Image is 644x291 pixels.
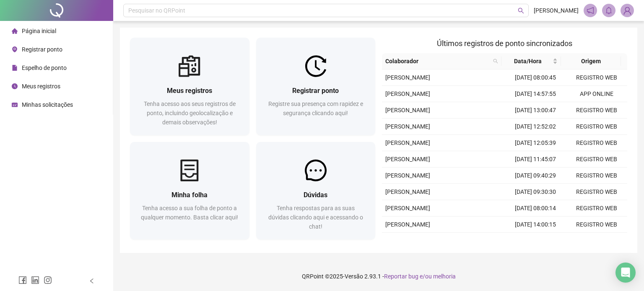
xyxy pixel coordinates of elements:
td: [DATE] 12:52:02 [505,118,566,135]
td: REGISTRO WEB [566,184,627,200]
span: Versão [345,273,363,280]
span: [PERSON_NAME] [385,156,430,162]
span: file [12,65,18,71]
td: [DATE] 08:00:45 [505,70,566,86]
span: [PERSON_NAME] [534,6,579,15]
td: [DATE] 08:00:14 [505,200,566,216]
td: [DATE] 11:45:07 [505,151,566,167]
a: Minha folhaTenha acesso a sua folha de ponto a qualquer momento. Basta clicar aqui! [130,142,249,239]
a: Registrar pontoRegistre sua presença com rapidez e segurança clicando aqui! [256,38,376,135]
span: Página inicial [22,28,56,34]
th: Origem [561,53,621,70]
span: [PERSON_NAME] [385,123,430,130]
span: instagram [44,276,52,284]
td: REGISTRO MANUAL [566,233,627,249]
span: Data/Hora [505,57,551,66]
td: REGISTRO WEB [566,118,627,135]
td: REGISTRO WEB [566,167,627,184]
a: Meus registrosTenha acesso aos seus registros de ponto, incluindo geolocalização e demais observa... [130,38,249,135]
td: [DATE] 14:57:55 [505,86,566,102]
td: [DATE] 13:05:00 [505,233,566,249]
td: [DATE] 09:30:30 [505,184,566,200]
td: REGISTRO WEB [566,135,627,151]
span: Meus registros [167,87,212,95]
span: [PERSON_NAME] [385,107,430,113]
span: Colaborador [385,57,490,66]
td: REGISTRO WEB [566,216,627,233]
span: Tenha acesso aos seus registros de ponto, incluindo geolocalização e demais observações! [144,100,236,126]
span: [PERSON_NAME] [385,188,430,195]
span: left [89,278,95,284]
span: [PERSON_NAME] [385,172,430,179]
span: Reportar bug e/ou melhoria [384,273,456,280]
td: REGISTRO WEB [566,200,627,216]
span: environment [12,46,18,52]
span: Registre sua presença com rapidez e segurança clicando aqui! [268,100,363,116]
span: [PERSON_NAME] [385,205,430,211]
a: DúvidasTenha respostas para as suas dúvidas clicando aqui e acessando o chat! [256,142,376,239]
span: search [493,59,498,64]
span: [PERSON_NAME] [385,74,430,81]
td: REGISTRO WEB [566,151,627,167]
span: Minhas solicitações [22,101,73,108]
span: Meus registros [22,83,60,90]
span: bell [605,7,613,14]
span: [PERSON_NAME] [385,221,430,228]
span: Dúvidas [304,191,327,199]
td: APP ONLINE [566,86,627,102]
span: schedule [12,102,18,108]
div: Open Intercom Messenger [615,263,636,283]
span: Registrar ponto [22,46,62,53]
span: [PERSON_NAME] [385,90,430,97]
td: REGISTRO WEB [566,70,627,86]
td: REGISTRO WEB [566,102,627,118]
span: search [518,8,524,14]
span: Registrar ponto [292,87,339,95]
span: notification [587,7,594,14]
span: search [491,55,500,67]
td: [DATE] 14:00:15 [505,216,566,233]
span: Minha folha [171,191,208,199]
span: Tenha respostas para as suas dúvidas clicando aqui e acessando o chat! [268,205,363,230]
span: clock-circle [12,83,18,89]
span: Espelho de ponto [22,64,67,71]
span: [PERSON_NAME] [385,139,430,146]
span: linkedin [31,276,39,284]
span: Últimos registros de ponto sincronizados [437,39,572,48]
td: [DATE] 09:40:29 [505,167,566,184]
th: Data/Hora [501,53,561,70]
td: [DATE] 12:05:39 [505,135,566,151]
footer: QRPoint © 2025 - 2.93.1 - [113,262,644,291]
span: Tenha acesso a sua folha de ponto a qualquer momento. Basta clicar aqui! [141,205,238,221]
span: home [12,28,18,34]
td: [DATE] 13:00:47 [505,102,566,118]
span: facebook [18,276,27,284]
img: 87212 [621,4,634,17]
